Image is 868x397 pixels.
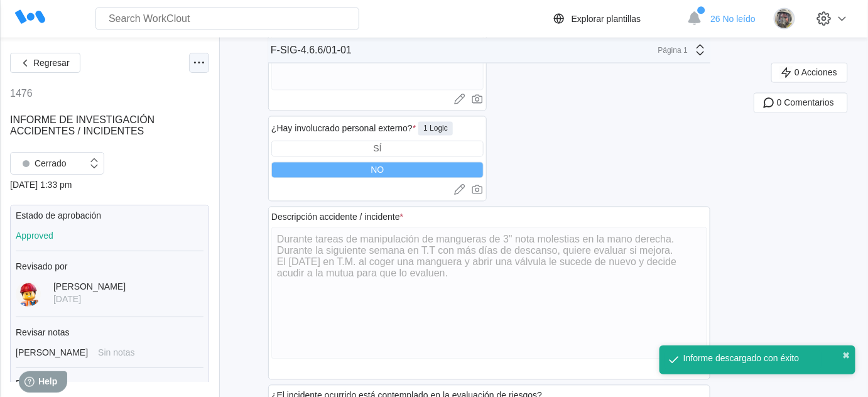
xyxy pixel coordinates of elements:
[271,45,352,56] div: F-SIG-4.6.6/01-01
[33,58,70,67] span: Regresar
[53,294,126,304] div: [DATE]
[10,114,155,136] span: INFORME DE INVESTIGACIÓN ACCIDENTES / INCIDENTES
[95,8,359,30] input: Search WorkClout
[271,124,416,134] div: ¿Hay involucrado personal externo?
[53,281,126,291] div: [PERSON_NAME]
[16,327,203,337] div: Revisar notas
[16,210,203,220] div: Estado de aprobación
[771,63,848,83] button: 0 Acciones
[710,14,756,24] span: 26 No leído
[271,212,403,222] div: Descripción accidente / incidente
[10,180,209,190] div: [DATE] 1:33 pm
[16,347,88,357] div: [PERSON_NAME]
[371,165,384,175] div: NO
[16,231,203,241] div: Approved
[10,88,33,99] div: 1476
[777,99,834,107] span: 0 Comentarios
[16,281,41,307] img: Sinttulo.jpg
[572,14,641,24] div: Explorar plantillas
[271,227,707,359] textarea: Durante tareas de manipulación de mangueras de 3" nota molestias en la mano derecha. Durante la s...
[10,53,80,73] button: Regresar
[373,144,381,154] div: SÍ
[656,46,688,55] div: Página 1
[17,155,67,172] div: Cerrado
[551,11,681,26] a: Explorar plantillas
[418,122,453,136] div: 1 Logic
[16,261,203,271] div: Revisado por
[774,8,795,30] img: 2f847459-28ef-4a61-85e4-954d408df519.jpg
[683,353,799,363] div: Informe descargado con éxito
[795,68,837,77] span: 0 Acciones
[98,347,134,357] div: Sin notas
[754,93,848,113] button: 0 Comentarios
[843,351,850,361] button: close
